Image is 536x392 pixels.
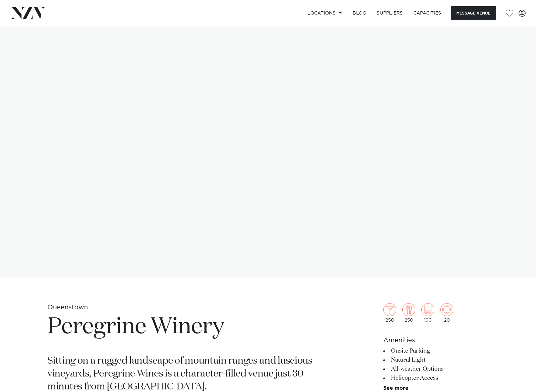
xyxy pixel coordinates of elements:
li: Helicopter Access [383,374,489,383]
div: 190 [421,303,434,323]
h6: Amenities [383,335,489,345]
a: Capacities [408,6,447,20]
img: theatre.png [421,303,434,316]
img: dining.png [402,303,415,316]
li: Onsite Parking [383,346,489,356]
img: meeting.png [440,303,453,316]
a: Locations [302,6,347,20]
li: Natural Light [383,356,489,365]
img: cocktail.png [383,303,396,316]
a: BLOG [347,6,371,20]
div: 20 [440,303,453,323]
button: Message Venue [451,6,496,20]
small: Queenstown [47,304,88,311]
li: All-weather Options [383,365,489,374]
img: nzv-logo.png [10,7,46,19]
div: 250 [402,303,415,323]
a: SUPPLIERS [371,6,408,20]
div: 250 [383,303,396,323]
h1: Peregrine Winery [47,312,337,342]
